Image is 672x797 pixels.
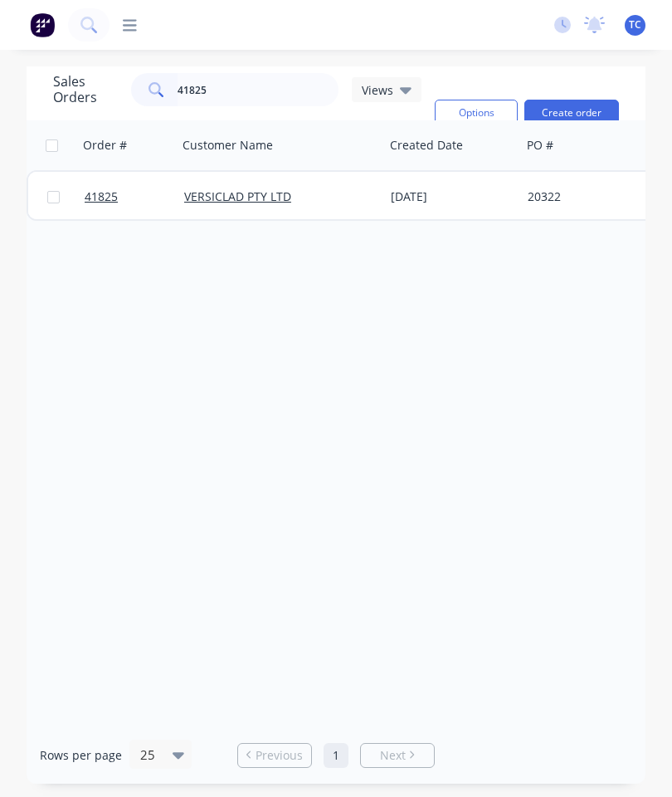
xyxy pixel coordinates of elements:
button: Options [435,100,518,126]
a: VERSICLAD PTY LTD [184,188,291,204]
span: 41825 [85,188,118,205]
a: Page 1 is your current page [324,743,348,768]
span: Previous [256,747,303,764]
span: Rows per page [40,747,122,764]
div: Customer Name [183,137,273,154]
h1: Sales Orders [53,74,118,105]
img: Factory [30,12,55,37]
input: Search... [178,73,339,106]
a: Previous page [238,747,311,764]
button: Create order [524,100,619,126]
div: PO # [527,137,553,154]
span: Next [380,747,406,764]
div: Order # [83,137,127,154]
div: [DATE] [391,188,514,205]
span: TC [629,17,641,32]
a: 41825 [85,172,184,222]
div: Created Date [390,137,463,154]
a: Next page [361,747,434,764]
span: Views [362,81,393,99]
ul: Pagination [231,743,441,768]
